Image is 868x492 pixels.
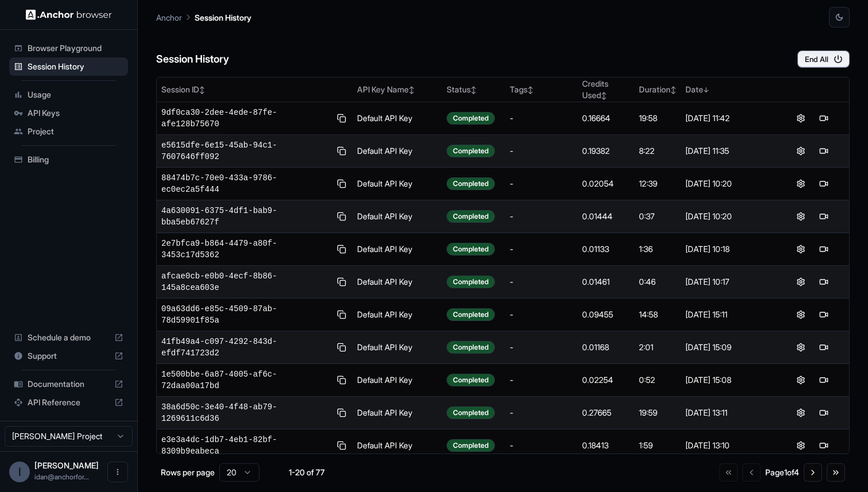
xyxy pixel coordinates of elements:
nav: breadcrumb [156,11,251,24]
td: Default API Key [352,266,442,299]
span: API Keys [28,107,123,119]
div: - [510,407,573,419]
div: - [510,178,573,189]
span: 88474b7c-70e0-433a-9786-ec0ec2a5f444 [161,172,330,195]
div: 1-20 of 77 [278,467,335,478]
div: [DATE] 13:10 [685,440,771,451]
p: Rows per page [161,467,215,478]
span: Project [28,126,123,137]
div: Completed [447,439,495,452]
div: Completed [447,374,495,386]
div: 0.16664 [582,113,630,124]
div: Completed [447,308,495,321]
div: Browser Playground [9,39,128,57]
div: Completed [447,145,495,157]
div: 0:52 [639,374,676,386]
span: ↕ [409,86,414,94]
div: 0.01133 [582,243,630,255]
td: Default API Key [352,135,442,168]
div: 0:46 [639,276,676,288]
button: Open menu [107,462,128,482]
td: Default API Key [352,299,442,331]
div: [DATE] 15:09 [685,342,771,353]
span: 41fb49a4-c097-4292-843d-efdf741723d2 [161,336,330,359]
p: Anchor [156,11,182,24]
div: 8:22 [639,145,676,157]
div: 2:01 [639,342,676,353]
div: [DATE] 15:11 [685,309,771,320]
div: Session History [9,57,128,76]
span: e5615dfe-6e15-45ab-94c1-7607646ff092 [161,140,330,162]
td: Default API Key [352,331,442,364]
div: Documentation [9,375,128,393]
span: Support [28,350,110,362]
div: - [510,243,573,255]
div: 0.01461 [582,276,630,288]
div: Completed [447,406,495,419]
div: API Keys [9,104,128,122]
div: Usage [9,86,128,104]
span: Schedule a demo [28,332,110,343]
td: Default API Key [352,397,442,429]
span: ↕ [671,86,676,94]
div: 1:36 [639,243,676,255]
div: 0:37 [639,211,676,222]
span: ↕ [471,86,476,94]
div: Completed [447,210,495,223]
div: Tags [510,84,573,95]
div: - [510,145,573,157]
div: [DATE] 13:11 [685,407,771,419]
div: 19:59 [639,407,676,419]
div: Credits Used [582,78,630,101]
div: 0.09455 [582,309,630,320]
div: - [510,342,573,353]
span: Billing [28,154,123,165]
img: Anchor Logo [26,9,112,20]
span: idan@anchorforge.io [34,472,89,481]
div: Completed [447,341,495,354]
div: API Reference [9,393,128,412]
div: Completed [447,112,495,125]
td: Default API Key [352,364,442,397]
div: Page 1 of 4 [765,467,799,478]
div: 0.27665 [582,407,630,419]
div: 0.19382 [582,145,630,157]
td: Default API Key [352,429,442,462]
div: Completed [447,177,495,190]
span: Session History [28,61,123,72]
div: - [510,211,573,222]
span: API Reference [28,397,110,408]
div: [DATE] 11:42 [685,113,771,124]
div: [DATE] 15:08 [685,374,771,386]
span: 9df0ca30-2dee-4ede-87fe-afe128b75670 [161,107,330,130]
div: API Key Name [357,84,437,95]
div: - [510,276,573,288]
div: Schedule a demo [9,328,128,347]
div: 0.02254 [582,374,630,386]
td: Default API Key [352,200,442,233]
h6: Session History [156,51,229,68]
span: afcae0cb-e0b0-4ecf-8b86-145a8cea603e [161,270,330,293]
div: [DATE] 10:18 [685,243,771,255]
span: e3e3a4dc-1db7-4eb1-82bf-8309b9eabeca [161,434,330,457]
div: 0.18413 [582,440,630,451]
div: I [9,462,30,482]
div: 0.01168 [582,342,630,353]
span: ↓ [703,86,709,94]
div: [DATE] 10:20 [685,178,771,189]
div: Status [447,84,501,95]
span: 09a63dd6-e85c-4509-87ab-78d59901f85a [161,303,330,326]
div: Completed [447,276,495,288]
div: Completed [447,243,495,255]
p: Session History [195,11,251,24]
span: 1e500bbe-6a87-4005-af6c-72daa00a17bd [161,369,330,392]
div: - [510,113,573,124]
div: [DATE] 10:20 [685,211,771,222]
div: Project [9,122,128,141]
div: 0.01444 [582,211,630,222]
div: 14:58 [639,309,676,320]
div: 19:58 [639,113,676,124]
span: Documentation [28,378,110,390]
div: Duration [639,84,676,95]
div: - [510,309,573,320]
